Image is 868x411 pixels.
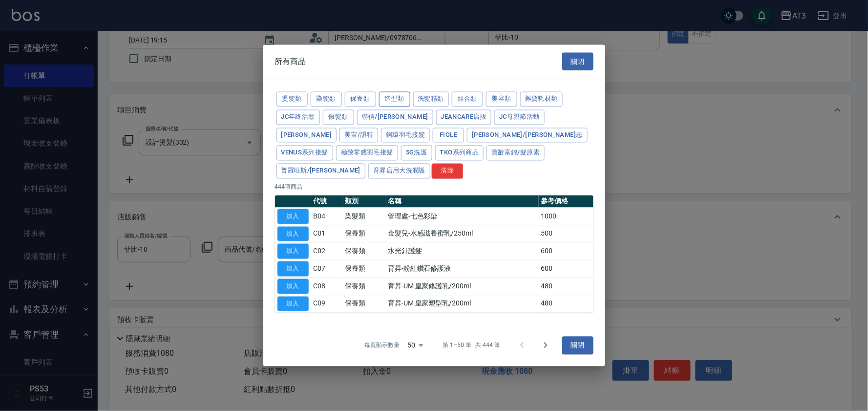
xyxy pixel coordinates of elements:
td: 育昇-UM 皇家塑型乳/200ml [385,295,538,313]
td: 保養類 [342,278,385,295]
td: 育昇-粉紅鑽石修護液 [385,260,538,278]
span: 所有商品 [275,56,306,66]
td: C08 [311,278,342,295]
button: TKO系列商品 [435,146,484,161]
button: 美容類 [486,92,517,107]
div: 50 [403,332,427,359]
button: 燙髮類 [276,92,308,107]
td: 染髮類 [342,208,385,225]
button: 加入 [277,279,309,294]
td: 保養類 [342,260,385,278]
button: 美宙/韻特 [339,128,378,143]
button: 關閉 [562,52,593,70]
button: 聯信/[PERSON_NAME] [357,109,433,125]
button: Go to next page [534,334,557,357]
td: 600 [539,260,593,278]
button: JeanCare店販 [436,109,492,125]
button: 加入 [277,244,309,259]
td: C09 [311,295,342,313]
p: 每頁顯示數量 [364,341,400,350]
td: 管理處-七色彩染 [385,208,538,225]
button: 加入 [277,226,309,241]
button: Venus系列接髮 [276,146,333,161]
button: 造型類 [379,92,410,107]
button: 加入 [277,209,309,224]
button: JC母親節活動 [494,109,545,125]
p: 444 項商品 [275,182,593,191]
button: 加入 [277,296,309,311]
td: 保養類 [342,225,385,243]
button: 5G洗護 [401,146,432,161]
button: [PERSON_NAME] [276,128,337,143]
button: 寶齡富錦/髮原素 [487,146,545,161]
td: C07 [311,260,342,278]
button: 組合類 [452,92,483,107]
button: 極致零感羽毛接髮 [336,146,398,161]
th: 代號 [311,195,342,208]
button: 關閉 [562,337,593,355]
th: 名稱 [385,195,538,208]
td: B04 [311,208,342,225]
td: 金髮兒-水感滋養蜜乳/250ml [385,225,538,243]
td: 600 [539,242,593,260]
button: FIOLE [433,128,464,143]
button: JC年終活動 [276,109,320,125]
td: 水光針護髮 [385,242,538,260]
button: [PERSON_NAME]/[PERSON_NAME]志 [467,128,587,143]
td: C01 [311,225,342,243]
td: C02 [311,242,342,260]
button: 育昇店用大洗潤護 [368,164,430,179]
th: 類別 [342,195,385,208]
td: 1000 [539,208,593,225]
button: 加入 [277,261,309,277]
th: 參考價格 [539,195,593,208]
td: 480 [539,295,593,313]
td: 保養類 [342,295,385,313]
button: 保養類 [345,92,376,107]
button: 洗髮精類 [413,92,449,107]
td: 育昇-UM 皇家修護乳/200ml [385,278,538,295]
p: 第 1–50 筆 共 444 筆 [443,341,500,350]
button: 清除 [432,164,463,179]
button: 銅環羽毛接髮 [381,128,430,143]
td: 480 [539,278,593,295]
button: 假髮類 [323,109,354,125]
td: 500 [539,225,593,243]
button: 染髮類 [311,92,342,107]
td: 保養類 [342,242,385,260]
button: 普羅旺斯/[PERSON_NAME] [276,164,366,179]
button: 雜貨耗材類 [520,92,563,107]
